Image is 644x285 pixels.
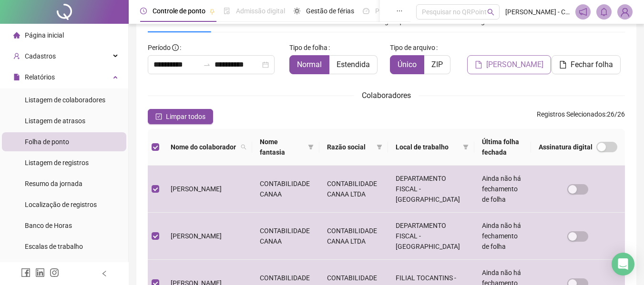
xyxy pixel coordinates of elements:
[463,144,469,150] span: filter
[25,201,97,208] span: Localização de registros
[25,222,72,229] span: Banco de Horas
[396,8,403,14] span: ellipsis
[396,142,459,152] span: Local de trabalho
[537,109,625,124] span: : 26 / 26
[155,113,162,120] span: check-square
[537,110,605,118] span: Registros Selecionados
[363,8,369,14] span: dashboard
[327,142,373,152] span: Razão social
[467,55,551,74] button: [PERSON_NAME]
[552,55,621,74] button: Fechar folha
[209,9,215,14] span: pushpin
[140,8,147,14] span: clock-circle
[172,44,179,51] span: info-circle
[431,60,443,69] span: ZIP
[252,166,319,213] td: CONTABILIDADE CANAA
[539,142,593,152] span: Assinatura digital
[203,61,211,69] span: swap-right
[153,7,205,15] span: Controle de ponto
[239,140,248,154] span: search
[25,117,85,125] span: Listagem de atrasos
[25,31,64,39] span: Página inicial
[474,129,531,166] th: Última folha fechada
[318,18,354,25] span: Assinaturas
[166,111,205,122] span: Limpar todos
[25,180,82,187] span: Resumo da jornada
[25,243,83,250] span: Escalas de trabalho
[203,61,211,69] span: to
[375,7,412,15] span: Painel do DP
[308,144,314,150] span: filter
[600,8,608,16] span: bell
[148,44,171,51] span: Período
[618,5,632,19] img: 92856
[486,59,543,70] span: [PERSON_NAME]
[289,42,327,53] span: Tipo de folha
[388,213,474,260] td: DEPARTAMENTO FISCAL - [GEOGRAPHIC_DATA]
[171,142,237,152] span: Nome do colaborador
[579,8,587,16] span: notification
[369,18,458,25] span: Configurações de fechamento
[505,7,570,17] span: [PERSON_NAME] - Contabilidade Canaã
[21,268,31,277] span: facebook
[482,222,521,250] span: Ainda não há fechamento de folha
[13,74,20,80] span: file
[559,61,567,69] span: file
[171,232,222,240] span: [PERSON_NAME]
[390,42,435,53] span: Tipo de arquivo
[224,8,230,14] span: file-done
[252,213,319,260] td: CONTABILIDADE CANAA
[306,7,354,15] span: Gestão de férias
[148,109,213,124] button: Limpar todos
[50,268,59,277] span: instagram
[25,52,56,60] span: Cadastros
[319,213,388,260] td: CONTABILIDADE CANAA LTDA
[362,91,411,100] span: Colaboradores
[236,7,285,15] span: Admissão digital
[377,144,382,150] span: filter
[13,53,20,59] span: user-add
[612,253,634,275] div: Open Intercom Messenger
[375,140,384,154] span: filter
[13,32,20,39] span: home
[25,96,105,104] span: Listagem de colaboradores
[297,60,322,69] span: Normal
[260,137,304,157] span: Nome fantasia
[388,166,474,213] td: DEPARTAMENTO FISCAL - [GEOGRAPHIC_DATA]
[35,268,45,277] span: linkedin
[319,166,388,213] td: CONTABILIDADE CANAA LTDA
[25,138,69,146] span: Folha de ponto
[306,135,316,159] span: filter
[337,60,370,69] span: Estendida
[101,270,108,277] span: left
[482,175,521,203] span: Ainda não há fechamento de folha
[171,185,222,193] span: [PERSON_NAME]
[25,159,89,167] span: Listagem de registros
[398,60,417,69] span: Único
[25,73,55,81] span: Relatórios
[461,140,470,154] span: filter
[473,18,524,25] span: Regras alteradas
[241,144,246,150] span: search
[487,9,494,16] span: search
[571,59,613,70] span: Fechar folha
[294,8,300,14] span: sun
[475,61,482,69] span: file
